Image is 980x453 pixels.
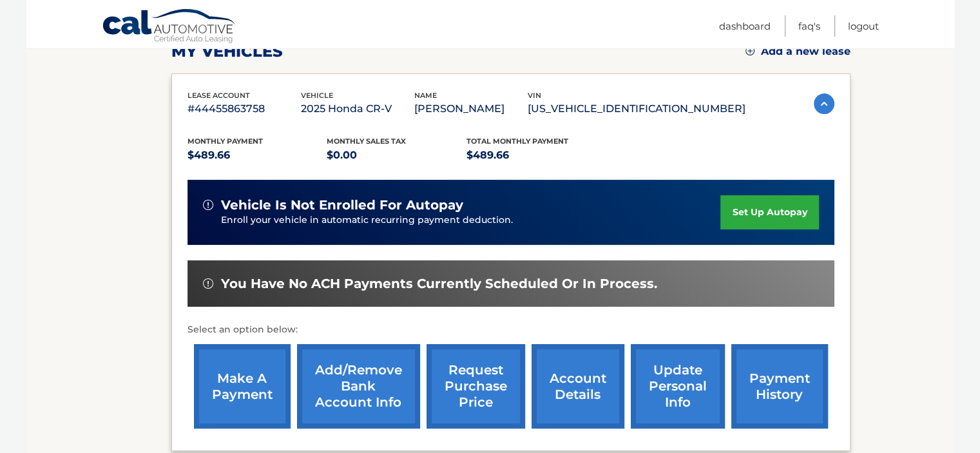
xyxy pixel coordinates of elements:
[171,42,283,61] h2: my vehicles
[203,278,213,289] img: alert-white.svg
[814,93,834,114] img: accordion-active.svg
[719,15,771,37] a: Dashboard
[187,91,250,100] span: lease account
[203,200,213,210] img: alert-white.svg
[731,344,828,429] a: payment history
[297,344,420,429] a: Add/Remove bank account info
[745,46,754,55] img: add.svg
[301,91,333,100] span: vehicle
[327,137,406,146] span: Monthly sales Tax
[301,100,414,118] p: 2025 Honda CR-V
[528,91,541,100] span: vin
[631,344,725,429] a: update personal info
[102,8,237,46] a: Cal Automotive
[848,15,879,37] a: Logout
[414,100,528,118] p: [PERSON_NAME]
[528,100,745,118] p: [US_VEHICLE_IDENTIFICATION_NUMBER]
[798,15,820,37] a: FAQ's
[327,146,466,164] p: $0.00
[187,146,327,164] p: $489.66
[466,137,568,146] span: Total Monthly Payment
[221,197,463,213] span: vehicle is not enrolled for autopay
[414,91,437,100] span: name
[466,146,606,164] p: $489.66
[194,344,291,429] a: make a payment
[221,213,721,227] p: Enroll your vehicle in automatic recurring payment deduction.
[187,137,263,146] span: Monthly Payment
[745,45,850,58] a: Add a new lease
[187,322,834,338] p: Select an option below:
[532,344,624,429] a: account details
[427,344,525,429] a: request purchase price
[187,100,301,118] p: #44455863758
[221,276,657,292] span: You have no ACH payments currently scheduled or in process.
[720,195,818,229] a: set up autopay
